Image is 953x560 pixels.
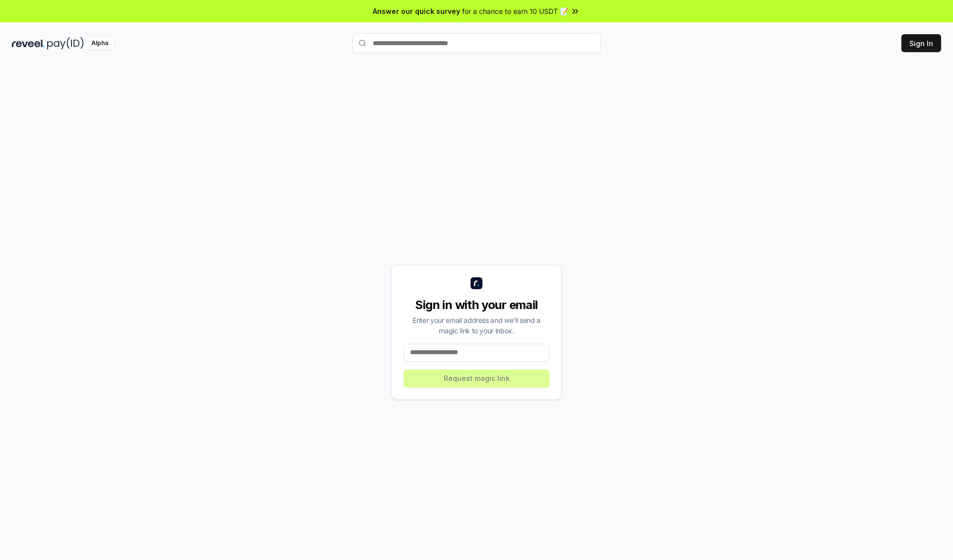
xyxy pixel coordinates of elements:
img: pay_id [47,37,84,50]
div: Alpha [86,37,114,50]
img: logo_small [471,277,482,289]
span: Answer our quick survey [373,6,460,16]
div: Sign in with your email [404,297,549,313]
button: Sign In [901,34,941,52]
span: for a chance to earn 10 USDT 📝 [462,6,568,16]
img: reveel_dark [12,37,45,50]
div: Enter your email address and we’ll send a magic link to your inbox. [404,315,549,336]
